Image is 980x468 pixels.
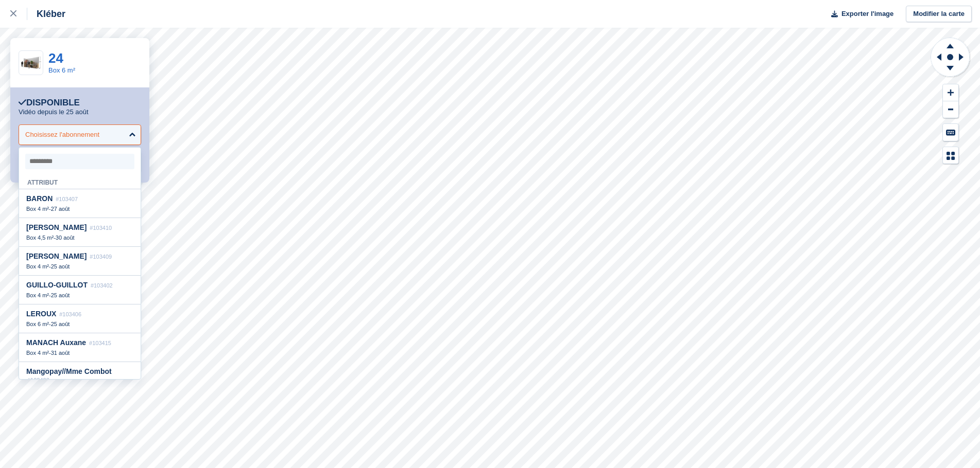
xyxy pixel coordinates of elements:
[25,131,99,138] font: Choisissez l'abonnement
[27,377,49,383] font: #103403
[26,252,87,260] font: [PERSON_NAME]
[37,9,65,19] font: Kléber
[27,179,58,186] font: Attribut
[26,310,56,318] font: LEROUX
[943,101,958,118] button: Zoom arrière
[56,196,78,202] font: #103407
[826,6,894,23] button: Exporter l'image
[26,281,88,289] font: GUILLO-GUILLOT
[26,292,49,298] font: Box 4 m²
[26,350,49,356] font: Box 4 m²
[26,194,53,203] font: BARON
[54,235,56,241] font: -
[26,263,49,269] font: Box 4 m²
[49,321,51,327] font: -
[91,282,113,289] font: #103402
[49,292,51,298] font: -
[59,311,81,317] font: #103406
[26,223,87,231] font: [PERSON_NAME]
[19,54,43,72] img: 5m2-unit.jpg
[841,10,893,17] font: Exporter l'image
[51,292,70,298] font: 25 août
[26,235,54,241] font: Box 4,5 m²
[51,321,70,327] font: 25 août
[90,254,112,260] font: #103409
[51,350,70,356] font: 31 août
[913,10,965,17] font: Modifier la carte
[51,206,70,212] font: 27 août
[48,50,63,66] a: 24
[49,263,51,269] font: -
[26,367,112,375] font: Mangopay//Mme Combot
[49,350,51,356] font: -
[56,235,75,241] font: 30 août
[26,338,86,347] font: MANACH Auxane
[48,66,75,74] a: Box 6 m²
[89,340,111,346] font: #103415
[26,206,49,212] font: Box 4 m²
[943,84,958,101] button: Zoom avant
[49,206,51,212] font: -
[26,98,80,107] font: Disponible
[19,108,89,116] font: Vidéo depuis le 25 août
[26,321,49,327] font: Box 6 m²
[906,6,972,23] a: Modifier la carte
[51,263,70,269] font: 25 août
[943,124,958,141] button: Raccourcis clavier
[90,225,112,231] font: #103410
[943,147,958,164] button: Légende de la carte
